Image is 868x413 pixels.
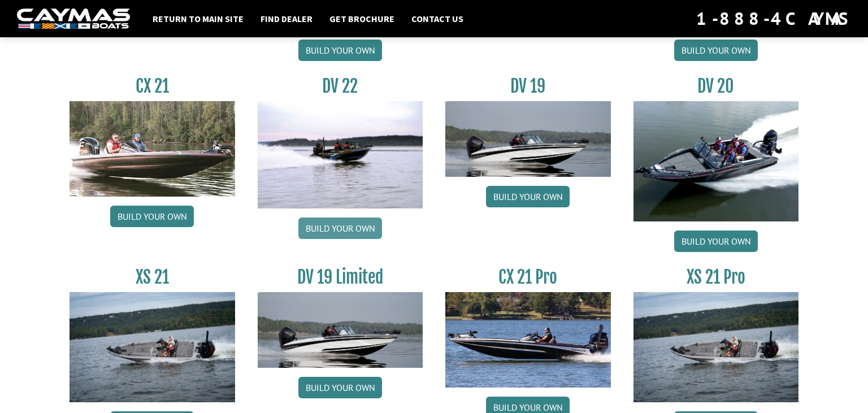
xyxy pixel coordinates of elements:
[70,101,235,196] img: CX21_thumb.jpg
[147,11,249,26] a: Return to main site
[696,6,851,31] div: 1-888-4CAYMAS
[17,8,130,29] img: white-logo-c9c8dbefe5ff5ceceb0f0178aa75bf4bb51f6bca0971e226c86eb53dfe498488.png
[70,76,235,97] h3: CX 21
[298,40,382,61] a: Build your own
[674,231,758,252] a: Build your own
[445,76,611,97] h3: DV 19
[258,101,423,208] img: DV22_original_motor_cropped_for_caymas_connect.jpg
[674,40,758,61] a: Build your own
[258,292,423,368] img: dv-19-ban_from_website_for_caymas_connect.png
[70,292,235,402] img: XS_21_thumbnail.jpg
[298,218,382,239] a: Build your own
[406,11,469,26] a: Contact Us
[445,101,611,177] img: dv-19-ban_from_website_for_caymas_connect.png
[633,267,799,288] h3: XS 21 Pro
[255,11,318,26] a: Find Dealer
[445,267,611,288] h3: CX 21 Pro
[486,186,570,207] a: Build your own
[324,11,400,26] a: Get Brochure
[633,292,799,402] img: XS_21_thumbnail.jpg
[70,267,235,288] h3: XS 21
[258,267,423,288] h3: DV 19 Limited
[110,206,194,227] a: Build your own
[298,377,382,398] a: Build your own
[633,76,799,97] h3: DV 20
[445,292,611,387] img: CX-21Pro_thumbnail.jpg
[258,76,423,97] h3: DV 22
[633,101,799,221] img: DV_20_from_website_for_caymas_connect.png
